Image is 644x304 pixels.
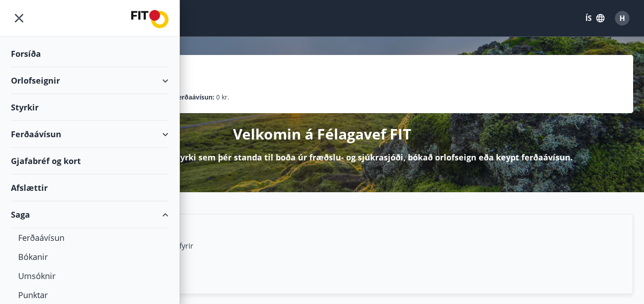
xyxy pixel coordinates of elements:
[71,151,573,163] p: Hér getur þú sótt um þá styrki sem þér standa til boða úr fræðslu- og sjúkrasjóði, bókað orlofsei...
[11,201,168,228] div: Saga
[11,174,168,201] div: Afslættir
[11,121,168,148] div: Ferðaávísun
[580,10,609,26] button: ÍS
[11,40,168,67] div: Forsíða
[18,228,161,247] div: Ferðaávísun
[11,148,168,174] div: Gjafabréf og kort
[233,124,411,144] p: Velkomin á Félagavef FIT
[11,10,27,26] button: menu
[174,92,214,102] p: Ferðaávísun :
[131,10,168,28] img: union_logo
[18,247,161,266] div: Bókanir
[216,92,229,102] span: 0 kr.
[619,13,625,23] span: H
[11,67,168,94] div: Orlofseignir
[611,7,633,29] button: H
[11,94,168,121] div: Styrkir
[18,266,161,285] div: Umsóknir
